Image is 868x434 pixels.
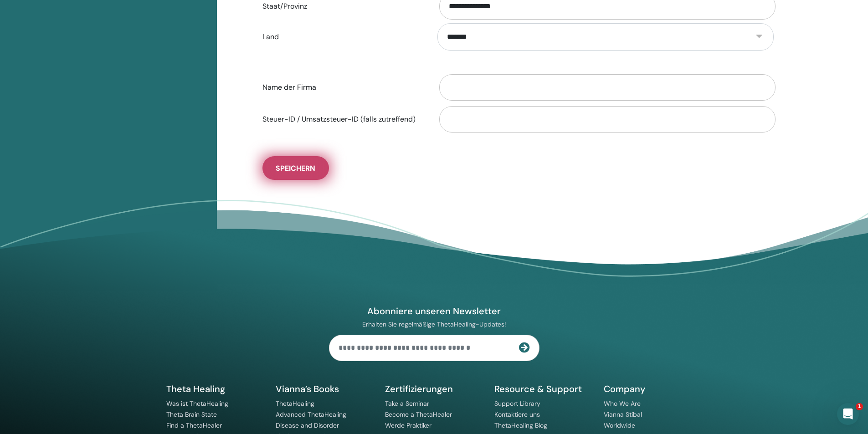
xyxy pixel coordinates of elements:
a: Find a ThetaHealer [166,421,222,429]
h5: Theta Healing [166,383,265,395]
a: Who We Are [604,399,641,408]
a: Worldwide [604,421,635,429]
h5: Zertifizierungen [385,383,483,395]
a: ThetaHealing [276,399,314,408]
a: Disease and Disorder [276,421,339,429]
h5: Vianna’s Books [276,383,374,395]
label: Steuer-ID / Umsatzsteuer-ID (falls zutreffend) [256,111,431,128]
button: Speichern [262,156,329,180]
span: 1 [856,403,863,410]
a: Kontaktiere uns [494,410,540,419]
p: Erhalten Sie regelmäßige ThetaHealing-Updates! [329,320,539,328]
label: Name der Firma [256,79,431,96]
h5: Company [604,383,702,395]
a: Become a ThetaHealer [385,410,452,419]
a: Take a Seminar [385,399,429,408]
a: Theta Brain State [166,410,217,419]
a: Advanced ThetaHealing [276,410,346,419]
a: Support Library [494,399,540,408]
a: Werde Praktiker [385,421,431,429]
h5: Resource & Support [494,383,593,395]
h4: Abonniere unseren Newsletter [329,305,539,317]
a: Was ist ThetaHealing [166,399,228,408]
a: ThetaHealing Blog [494,421,547,429]
iframe: Intercom live chat [837,403,859,425]
a: Vianna Stibal [604,410,642,419]
span: Speichern [276,163,315,173]
label: Land [256,28,431,46]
